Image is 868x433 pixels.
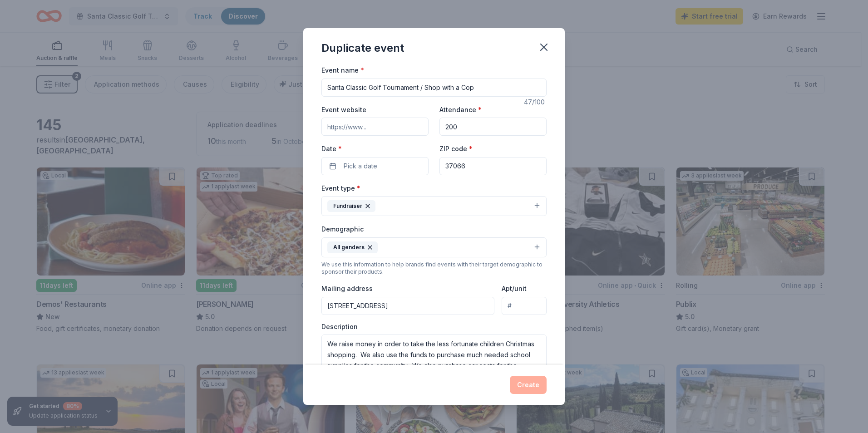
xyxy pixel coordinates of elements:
[439,144,473,153] label: ZIP code
[502,284,527,293] label: Apt/unit
[321,184,360,193] label: Event type
[321,284,373,293] label: Mailing address
[321,237,547,257] button: All genders
[502,297,547,315] input: #
[344,161,377,172] span: Pick a date
[321,66,364,75] label: Event name
[321,196,547,216] button: Fundraiser
[321,261,547,276] div: We use this information to help brands find events with their target demographic to sponsor their...
[321,105,366,114] label: Event website
[321,225,364,234] label: Demographic
[439,105,482,114] label: Attendance
[321,118,429,136] input: https://www...
[327,241,378,253] div: All genders
[321,157,429,175] button: Pick a date
[321,297,494,315] input: Enter a US address
[321,322,358,331] label: Description
[327,200,375,212] div: Fundraiser
[321,144,429,153] label: Date
[524,97,547,108] div: 47 /100
[321,335,547,375] textarea: We raise money in order to take the less fortunate children Christmas shopping. We also use the f...
[439,157,547,175] input: 12345 (U.S. only)
[321,41,404,55] div: Duplicate event
[321,79,547,97] input: Spring Fundraiser
[439,118,547,136] input: 20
